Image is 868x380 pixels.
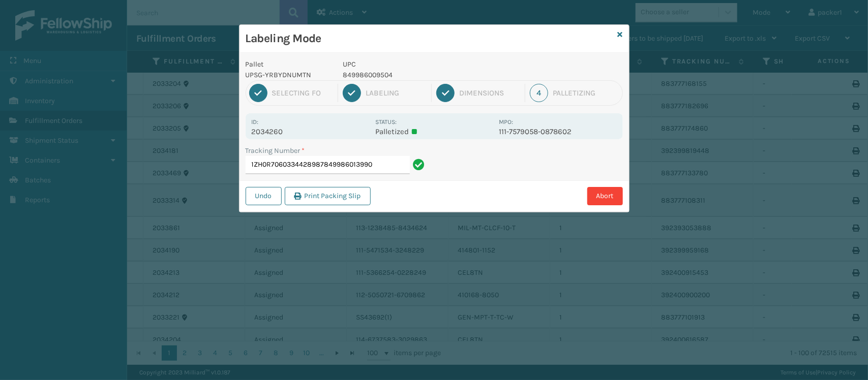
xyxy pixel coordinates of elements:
[246,145,305,156] label: Tracking Number
[252,127,369,136] p: 2034260
[499,118,513,125] label: MPO:
[375,127,493,136] p: Palletized
[252,118,259,125] label: Id:
[553,88,619,98] div: Palletizing
[343,59,493,70] p: UPC
[343,70,493,80] p: 849986009504
[366,88,427,98] div: Labeling
[272,88,333,98] div: Selecting FO
[587,187,623,205] button: Abort
[249,84,267,102] div: 1
[459,88,520,98] div: Dimensions
[246,187,282,205] button: Undo
[530,84,548,102] div: 4
[246,31,614,46] h3: Labeling Mode
[499,127,616,136] p: 111-7579058-0878602
[375,118,397,125] label: Status:
[436,84,455,102] div: 3
[246,70,331,80] p: UPSG-YRBYDNUMTN
[285,187,371,205] button: Print Packing Slip
[246,59,331,70] p: Pallet
[343,84,361,102] div: 2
